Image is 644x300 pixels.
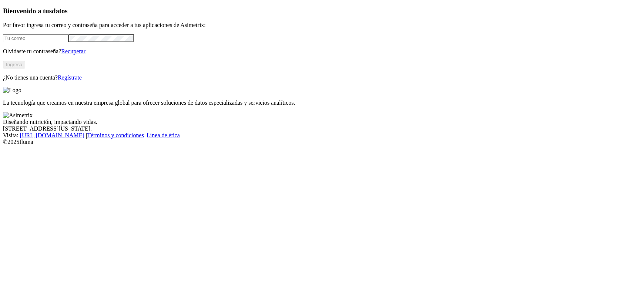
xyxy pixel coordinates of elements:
a: Recuperar [61,48,85,54]
a: Regístrate [58,74,82,81]
p: La tecnología que creamos en nuestra empresa global para ofrecer soluciones de datos especializad... [3,100,641,106]
a: Línea de ética [147,132,180,138]
div: Diseñando nutrición, impactando vidas. [3,119,641,125]
h3: Bienvenido a tus [3,7,641,15]
div: © 2025 Iluma [3,139,641,145]
div: Visita : | | [3,132,641,139]
img: Logo [3,87,21,94]
input: Tu correo [3,34,68,42]
a: Términos y condiciones [87,132,144,138]
div: [STREET_ADDRESS][US_STATE]. [3,125,641,132]
p: Por favor ingresa tu correo y contraseña para acceder a tus aplicaciones de Asimetrix: [3,22,641,28]
span: datos [52,7,68,15]
p: Olvidaste tu contraseña? [3,48,641,55]
a: [URL][DOMAIN_NAME] [20,132,84,138]
button: Ingresa [3,61,25,68]
img: Asimetrix [3,112,33,119]
p: ¿No tienes una cuenta? [3,74,641,81]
